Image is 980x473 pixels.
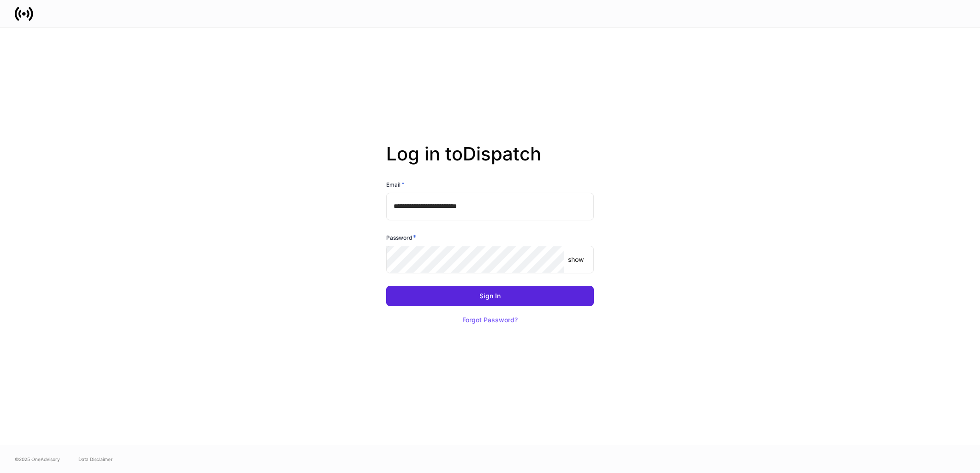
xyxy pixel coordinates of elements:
h2: Log in to Dispatch [386,143,594,180]
span: © 2025 OneAdvisory [15,455,60,463]
button: Sign In [386,286,594,306]
h6: Password [386,233,416,242]
div: Sign In [479,293,501,299]
p: show [568,255,584,264]
h6: Email [386,180,405,189]
button: Forgot Password? [451,310,529,330]
div: Forgot Password? [462,317,518,323]
a: Data Disclaimer [78,455,113,463]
